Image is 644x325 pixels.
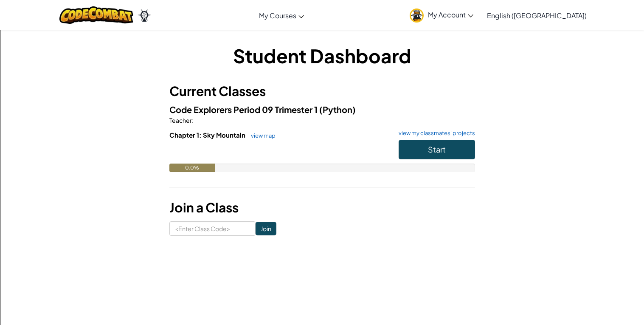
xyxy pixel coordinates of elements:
a: My Courses [255,4,308,27]
a: English ([GEOGRAPHIC_DATA]) [483,4,591,27]
img: CodeCombat logo [59,6,134,24]
span: English ([GEOGRAPHIC_DATA]) [487,11,587,20]
a: My Account [405,2,478,28]
img: Ozaria [138,9,151,22]
span: My Account [428,10,473,19]
img: avatar [410,8,424,23]
span: My Courses [259,11,296,20]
